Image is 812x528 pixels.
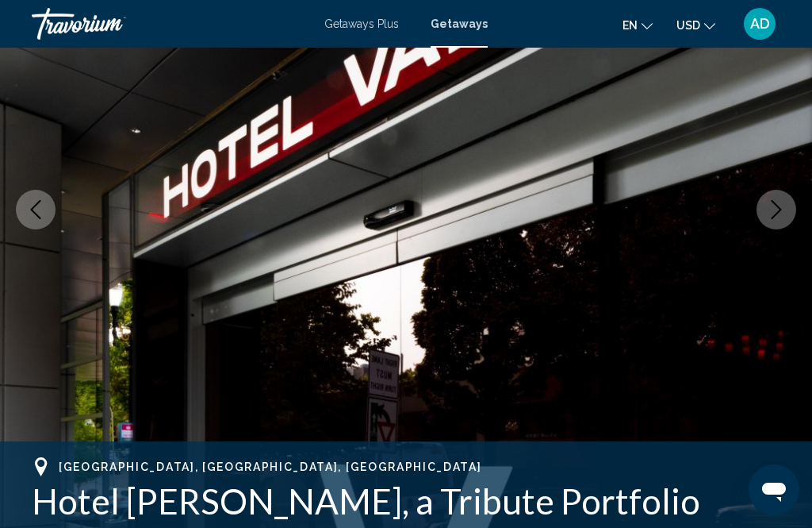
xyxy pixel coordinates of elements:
button: User Menu [739,7,780,40]
button: Change language [622,13,653,37]
a: Getaways [431,17,488,30]
button: Change currency [676,13,715,37]
iframe: Button to launch messaging window [749,464,799,515]
button: Previous image [16,190,56,229]
a: Travorium [32,8,308,40]
button: Next image [756,190,796,229]
span: en [622,19,638,32]
span: [GEOGRAPHIC_DATA], [GEOGRAPHIC_DATA], [GEOGRAPHIC_DATA] [59,461,481,473]
span: USD [676,19,700,32]
a: Getaways Plus [324,17,399,30]
span: AD [750,16,770,32]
